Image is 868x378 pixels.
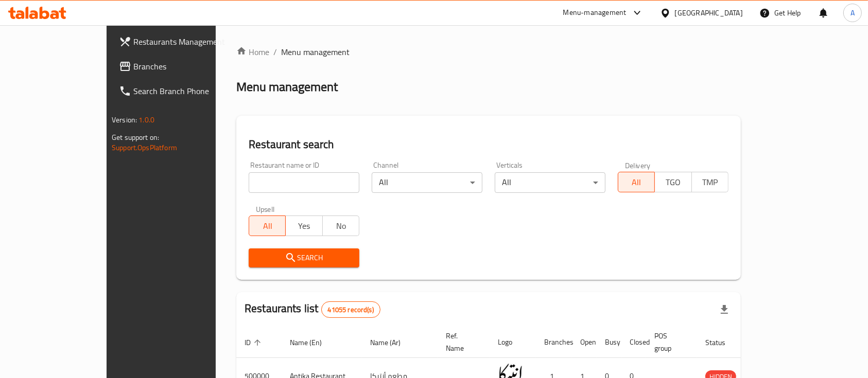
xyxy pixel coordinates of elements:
[618,172,655,192] button: All
[257,251,351,264] span: Search
[253,219,282,233] span: All
[111,54,252,79] a: Branches
[622,175,651,190] span: All
[659,175,687,190] span: TGO
[563,7,627,19] div: Menu-management
[133,35,244,48] span: Restaurants Management
[112,113,137,127] span: Version:
[138,113,154,127] span: 1.0.0
[446,330,477,354] span: Ref. Name
[133,60,244,73] span: Branches
[327,219,355,233] span: No
[249,172,359,193] input: Search for restaurant name or ID..
[256,205,275,212] label: Upsell
[597,327,621,358] th: Busy
[621,327,646,358] th: Closed
[322,215,359,236] button: No
[850,7,855,19] span: A
[111,79,252,103] a: Search Branch Phone
[372,172,482,193] div: All
[370,336,414,349] span: Name (Ar)
[290,336,335,349] span: Name (En)
[675,7,743,19] div: [GEOGRAPHIC_DATA]
[691,172,728,192] button: TMP
[696,175,724,190] span: TMP
[495,172,605,193] div: All
[654,330,685,354] span: POS group
[285,215,322,236] button: Yes
[536,327,572,358] th: Branches
[111,29,252,54] a: Restaurants Management
[321,301,380,318] div: Total records count
[245,301,380,318] h2: Restaurants list
[322,305,380,315] span: 41055 record(s)
[112,141,177,154] a: Support.OpsPlatform
[236,46,269,58] a: Home
[112,131,159,144] span: Get support on:
[290,219,318,233] span: Yes
[712,297,737,322] div: Export file
[236,79,338,95] h2: Menu management
[245,336,264,349] span: ID
[654,172,691,192] button: TGO
[705,336,739,349] span: Status
[273,46,277,58] li: /
[249,137,728,152] h2: Restaurant search
[249,215,286,236] button: All
[490,327,536,358] th: Logo
[281,46,350,58] span: Menu management
[249,248,359,267] button: Search
[236,46,741,58] nav: breadcrumb
[625,161,651,169] label: Delivery
[133,85,244,97] span: Search Branch Phone
[572,327,597,358] th: Open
